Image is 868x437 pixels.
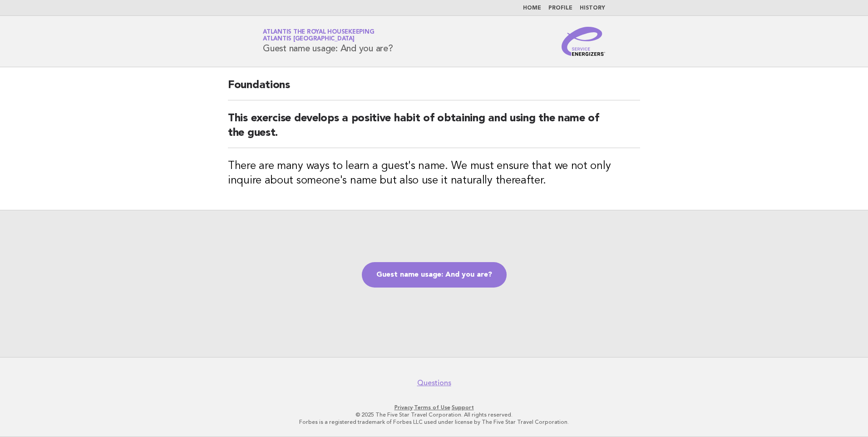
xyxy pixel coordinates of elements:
[417,378,451,387] a: Questions
[156,404,712,411] p: · ·
[263,36,355,42] span: Atlantis [GEOGRAPHIC_DATA]
[228,159,640,188] h3: There are many ways to learn a guest's name. We must ensure that we not only inquire about someon...
[263,29,374,42] a: Atlantis the Royal HousekeepingAtlantis [GEOGRAPHIC_DATA]
[562,27,605,56] img: Service Energizers
[263,30,393,53] h1: Guest name usage: And you are?
[548,5,572,11] a: Profile
[362,262,507,288] a: Guest name usage: And you are?
[395,404,413,411] a: Privacy
[523,5,541,11] a: Home
[228,111,640,148] h2: This exercise develops a positive habit of obtaining and using the name of the guest.
[156,411,712,418] p: © 2025 The Five Star Travel Corporation. All rights reserved.
[452,404,474,411] a: Support
[580,5,605,11] a: History
[228,78,640,100] h2: Foundations
[414,404,450,411] a: Terms of Use
[156,418,712,426] p: Forbes is a registered trademark of Forbes LLC used under license by The Five Star Travel Corpora...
